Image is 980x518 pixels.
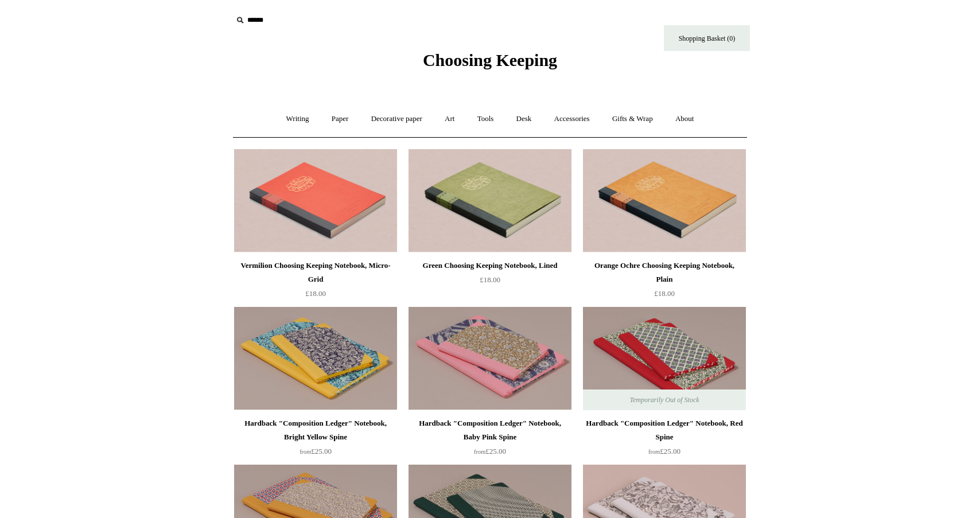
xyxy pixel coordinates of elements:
[234,259,397,306] a: Vermilion Choosing Keeping Notebook, Micro-Grid £18.00
[583,259,746,306] a: Orange Ochre Choosing Keeping Notebook, Plain £18.00
[423,60,557,68] a: Choosing Keeping
[648,449,660,455] span: from
[544,104,600,134] a: Accessories
[234,416,397,464] a: Hardback "Composition Ledger" Notebook, Bright Yellow Spine from£25.00
[409,307,571,410] a: Hardback "Composition Ledger" Notebook, Baby Pink Spine Hardback "Composition Ledger" Notebook, B...
[361,104,433,134] a: Decorative paper
[411,416,569,444] div: Hardback "Composition Ledger" Notebook, Baby Pink Spine
[305,289,326,298] span: £18.00
[234,307,397,410] a: Hardback "Composition Ledger" Notebook, Bright Yellow Spine Hardback "Composition Ledger" Noteboo...
[321,104,359,134] a: Paper
[434,104,465,134] a: Art
[237,416,394,444] div: Hardback "Composition Ledger" Notebook, Bright Yellow Spine
[664,25,750,51] a: Shopping Basket (0)
[583,416,746,464] a: Hardback "Composition Ledger" Notebook, Red Spine from£25.00
[648,447,680,455] span: £25.00
[423,50,557,69] span: Choosing Keeping
[480,275,500,284] span: £18.00
[586,416,743,444] div: Hardback "Composition Ledger" Notebook, Red Spine
[467,104,504,134] a: Tools
[586,259,743,286] div: Orange Ochre Choosing Keeping Notebook, Plain
[618,390,710,410] span: Temporarily Out of Stock
[237,259,394,286] div: Vermilion Choosing Keeping Notebook, Micro-Grid
[409,149,571,252] a: Green Choosing Keeping Notebook, Lined Green Choosing Keeping Notebook, Lined
[234,149,397,252] a: Vermilion Choosing Keeping Notebook, Micro-Grid Vermilion Choosing Keeping Notebook, Micro-Grid
[409,416,571,464] a: Hardback "Composition Ledger" Notebook, Baby Pink Spine from£25.00
[276,104,320,134] a: Writing
[583,149,746,252] a: Orange Ochre Choosing Keeping Notebook, Plain Orange Ochre Choosing Keeping Notebook, Plain
[409,307,571,410] img: Hardback "Composition Ledger" Notebook, Baby Pink Spine
[654,289,675,298] span: £18.00
[474,447,506,455] span: £25.00
[602,104,663,134] a: Gifts & Wrap
[300,447,332,455] span: £25.00
[409,149,571,252] img: Green Choosing Keeping Notebook, Lined
[474,449,485,455] span: from
[583,307,746,410] a: Hardback "Composition Ledger" Notebook, Red Spine Hardback "Composition Ledger" Notebook, Red Spi...
[234,149,397,252] img: Vermilion Choosing Keeping Notebook, Micro-Grid
[234,307,397,410] img: Hardback "Composition Ledger" Notebook, Bright Yellow Spine
[506,104,542,134] a: Desk
[665,104,705,134] a: About
[583,307,746,410] img: Hardback "Composition Ledger" Notebook, Red Spine
[583,149,746,252] img: Orange Ochre Choosing Keeping Notebook, Plain
[409,259,571,306] a: Green Choosing Keeping Notebook, Lined £18.00
[411,259,569,272] div: Green Choosing Keeping Notebook, Lined
[300,449,311,455] span: from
